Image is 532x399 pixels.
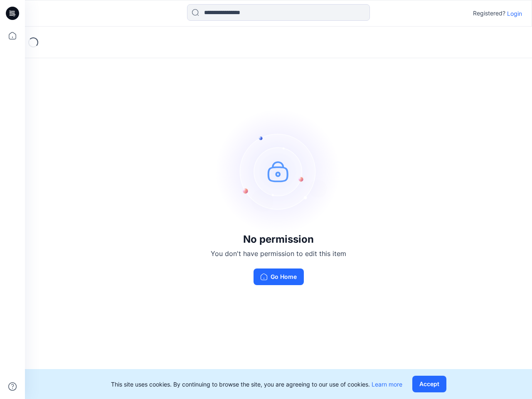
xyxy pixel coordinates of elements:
[507,9,522,18] p: Login
[473,8,505,18] p: Registered?
[412,376,446,392] button: Accept
[372,381,402,388] a: Learn more
[216,109,341,234] img: no-perm.svg
[211,249,346,259] p: You don't have permission to edit this item
[254,268,304,285] button: Go Home
[111,380,402,389] p: This site uses cookies. By continuing to browse the site, you are agreeing to our use of cookies.
[211,234,346,245] h3: No permission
